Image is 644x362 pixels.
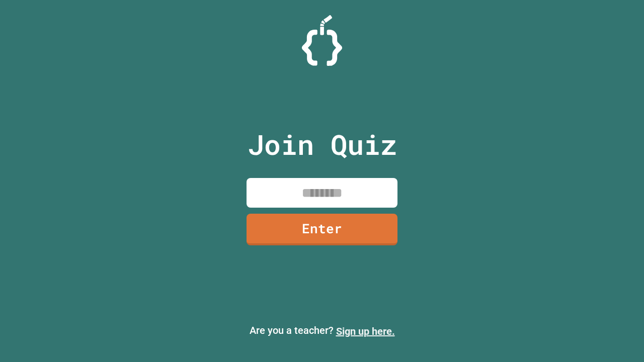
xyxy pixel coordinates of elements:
a: Enter [247,214,397,245]
p: Are you a teacher? [8,323,636,339]
p: Join Quiz [248,124,397,165]
iframe: chat widget [602,322,634,352]
img: Logo.svg [302,15,342,66]
iframe: chat widget [560,278,634,321]
a: Sign up here. [336,325,395,337]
